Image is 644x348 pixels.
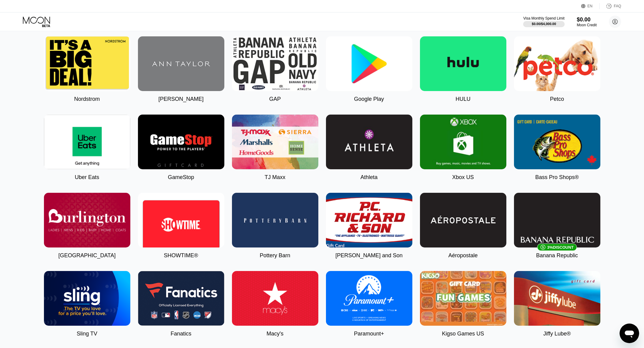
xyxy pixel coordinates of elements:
div: [PERSON_NAME] and Son [335,252,403,259]
div: Sling TV [77,331,97,337]
div: GameStop [168,174,194,181]
div: $0.00Moon Credit [577,16,597,27]
iframe: Button to launch messaging window [620,324,639,343]
div: Moon Credit [577,23,597,27]
div: Paramount+ [354,331,384,337]
div: Aéropostale [448,252,478,259]
div: EN [581,3,600,9]
div: Athleta [360,174,378,181]
div: Kigso Games US [442,331,484,337]
div: 3 % DISCOUNT [547,245,574,250]
div: Nordstrom [74,96,100,102]
div: Pottery Barn [260,252,290,259]
div: Jiffy Lube® [543,331,571,337]
div: [GEOGRAPHIC_DATA] [58,252,115,259]
div: EN [588,4,593,8]
div: [PERSON_NAME] [158,96,204,102]
div: Visa Monthly Spend Limit [523,16,564,20]
div: GAP [269,96,281,102]
div: HULU [455,96,470,102]
div: FAQ [614,4,621,8]
div: Visa Monthly Spend Limit$0.00/$4,000.00 [523,16,564,27]
div: SHOWTIME® [164,252,198,259]
div: Petco [550,96,564,102]
div: $0.00 / $4,000.00 [532,22,556,26]
div: Banana Republic [536,252,578,259]
div: FAQ [600,3,621,9]
div: Bass Pro Shops® [535,174,579,181]
div: Macy's [266,331,283,337]
div: Google Play [354,96,384,102]
div: Xbox US [452,174,474,181]
div: 3%DISCOUNT [514,193,600,247]
div: Uber Eats [75,174,99,181]
div: Fanatics [171,331,191,337]
div: $0.00 [577,16,597,23]
div: TJ Maxx [265,174,285,181]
